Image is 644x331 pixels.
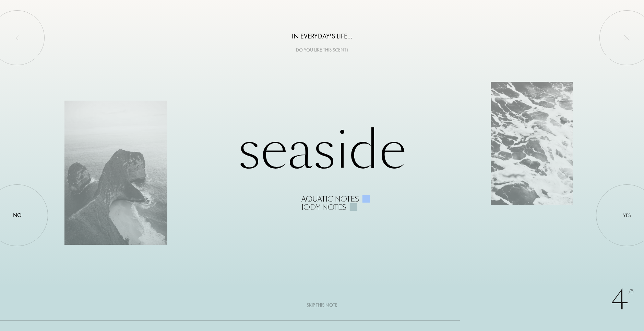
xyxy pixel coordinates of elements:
span: /5 [629,288,634,296]
img: quit_onboard.svg [624,35,630,41]
div: Yes [623,211,631,219]
div: No [13,211,22,219]
div: Aquatic notes [301,195,359,203]
div: Seaside [64,119,580,212]
div: Iody notes [301,203,346,212]
div: Skip this note [307,301,337,309]
img: left_onboard.svg [14,35,20,41]
div: 4 [611,279,634,321]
